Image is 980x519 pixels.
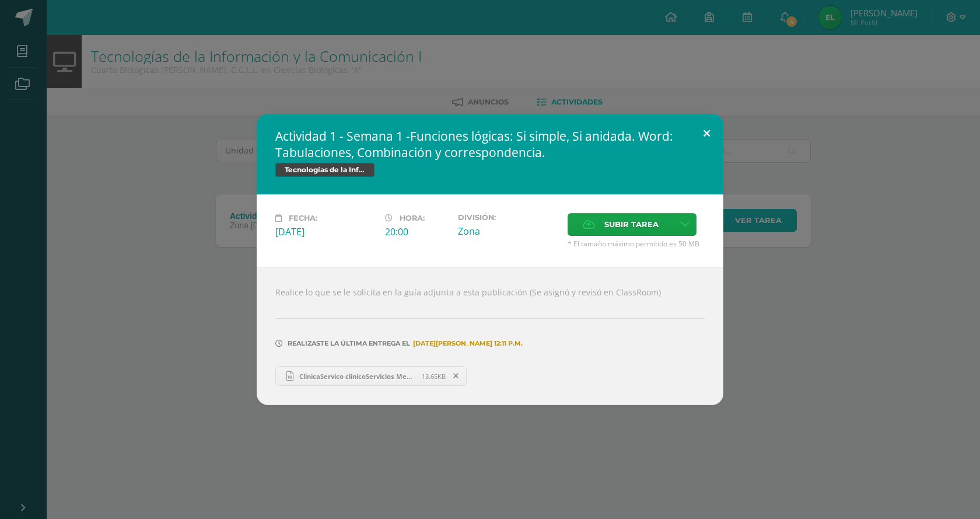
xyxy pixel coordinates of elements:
[275,225,376,238] div: [DATE]
[422,372,446,381] span: 13.65KB
[275,163,374,177] span: Tecnologías de la Información y la Comunicación I
[568,239,705,249] span: * El tamaño máximo permitido es 50 MB
[289,214,317,222] span: Fecha:
[385,225,449,238] div: 20:00
[288,339,410,347] span: Realizaste la última entrega el
[458,213,558,222] label: División:
[293,372,422,381] span: ClínicaServico clínicoServicios Medicos-[PERSON_NAME].docx
[400,214,425,222] span: Hora:
[446,370,466,382] span: Remover entrega
[275,366,467,386] a: ClínicaServico clínicoServicios Medicos-[PERSON_NAME].docx 13.65KB
[458,225,558,238] div: Zona
[275,128,705,161] h2: Actividad 1 - Semana 1 -Funciones lógicas: Si simple, Si anidada. Word: Tabulaciones, Combinación...
[604,214,659,235] span: Subir tarea
[410,343,523,344] span: [DATE][PERSON_NAME] 12:11 p.m.
[257,267,723,405] div: Realice lo que se le solicita en la guía adjunta a esta publicación (Se asignó y revisó en ClassR...
[690,114,723,154] button: Close (Esc)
